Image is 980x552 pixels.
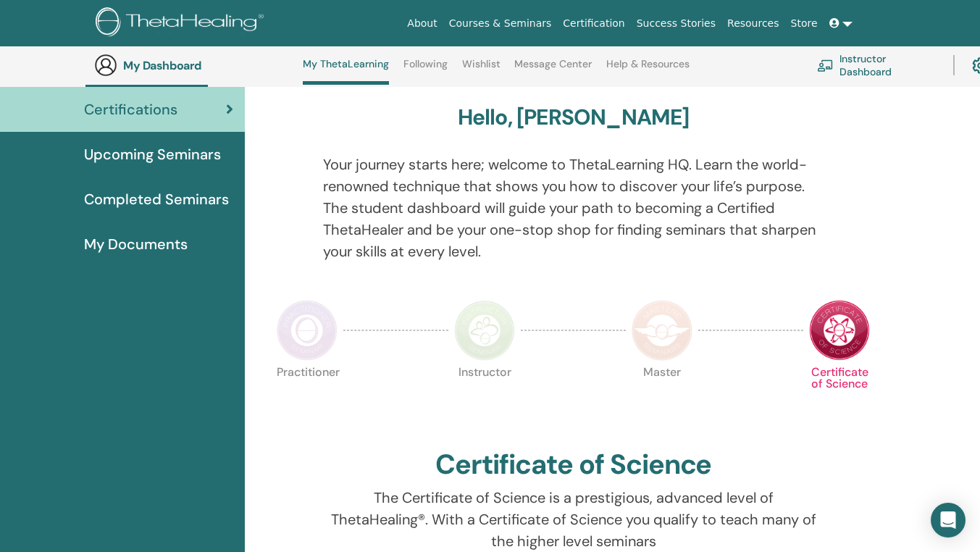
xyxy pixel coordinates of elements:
[809,367,870,427] p: Certificate of Science
[84,99,177,120] span: Certifications
[721,10,785,37] a: Resources
[458,104,690,130] h3: Hello, [PERSON_NAME]
[443,10,558,37] a: Courses & Seminars
[435,448,712,482] h2: Certificate of Science
[632,300,692,361] img: Master
[323,487,824,552] p: The Certificate of Science is a prestigious, advanced level of ThetaHealing®. With a Certificate ...
[462,58,501,81] a: Wishlist
[401,10,443,37] a: About
[84,233,188,255] span: My Documents
[123,59,268,72] h3: My Dashboard
[606,58,690,81] a: Help & Resources
[277,300,338,361] img: Practitioner
[277,367,338,427] p: Practitioner
[632,367,692,427] p: Master
[817,49,936,81] a: Instructor Dashboard
[323,154,824,262] p: Your journey starts here; welcome to ThetaLearning HQ. Learn the world-renowned technique that sh...
[785,10,824,37] a: Store
[303,58,389,85] a: My ThetaLearning
[631,10,721,37] a: Success Stories
[403,58,448,81] a: Following
[557,10,630,37] a: Certification
[514,58,592,81] a: Message Center
[84,143,221,165] span: Upcoming Seminars
[454,300,515,361] img: Instructor
[931,503,966,538] div: Open Intercom Messenger
[817,59,834,72] img: chalkboard-teacher.svg
[96,7,269,40] img: logo.png
[94,54,117,77] img: generic-user-icon.jpg
[809,300,870,361] img: Certificate of Science
[454,367,515,427] p: Instructor
[84,188,229,210] span: Completed Seminars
